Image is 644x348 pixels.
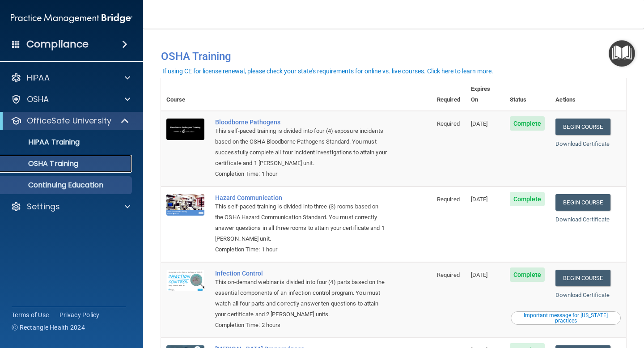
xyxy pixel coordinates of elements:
[11,72,130,83] a: HIPAA
[471,120,488,127] span: [DATE]
[471,196,488,203] span: [DATE]
[215,194,387,201] a: Hazard Communication
[215,119,387,126] a: Bloodborne Pathogens
[511,311,621,325] button: Read this if you are a dental practitioner in the state of CA
[215,270,387,277] a: Infection Control
[555,140,610,147] a: Download Certificate
[555,292,610,298] a: Download Certificate
[215,277,387,320] div: This on-demand webinar is divided into four (4) parts based on the essential components of an inf...
[6,181,128,190] p: Continuing Education
[12,310,49,319] a: Terms of Use
[471,272,488,278] span: [DATE]
[6,138,80,147] p: HIPAA Training
[555,270,610,286] a: Begin Course
[11,94,130,105] a: OSHA
[26,38,89,51] h4: Compliance
[437,196,460,203] span: Required
[11,9,132,27] img: PMB logo
[555,216,610,223] a: Download Certificate
[504,78,551,111] th: Status
[550,78,626,111] th: Actions
[27,94,49,105] p: OSHA
[12,323,85,332] span: Ⓒ Rectangle Health 2024
[27,115,111,126] p: OfficeSafe University
[11,115,130,126] a: OfficeSafe University
[215,244,387,255] div: Completion Time: 1 hour
[510,267,545,282] span: Complete
[161,50,626,63] h4: OSHA Training
[555,119,610,135] a: Begin Course
[215,169,387,179] div: Completion Time: 1 hour
[161,67,495,76] button: If using CE for license renewal, please check your state's requirements for online vs. live cours...
[11,201,130,212] a: Settings
[432,78,466,111] th: Required
[27,201,60,212] p: Settings
[215,201,387,244] div: This self-paced training is divided into three (3) rooms based on the OSHA Hazard Communication S...
[510,116,545,131] span: Complete
[512,313,619,323] div: Important message for [US_STATE] practices
[555,194,610,211] a: Begin Course
[437,120,460,127] span: Required
[161,78,210,111] th: Course
[59,310,100,319] a: Privacy Policy
[6,159,78,168] p: OSHA Training
[215,320,387,331] div: Completion Time: 2 hours
[466,78,504,111] th: Expires On
[609,40,635,67] button: Open Resource Center
[27,72,50,83] p: HIPAA
[510,192,545,206] span: Complete
[162,68,493,74] div: If using CE for license renewal, please check your state's requirements for online vs. live cours...
[215,126,387,169] div: This self-paced training is divided into four (4) exposure incidents based on the OSHA Bloodborne...
[437,272,460,278] span: Required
